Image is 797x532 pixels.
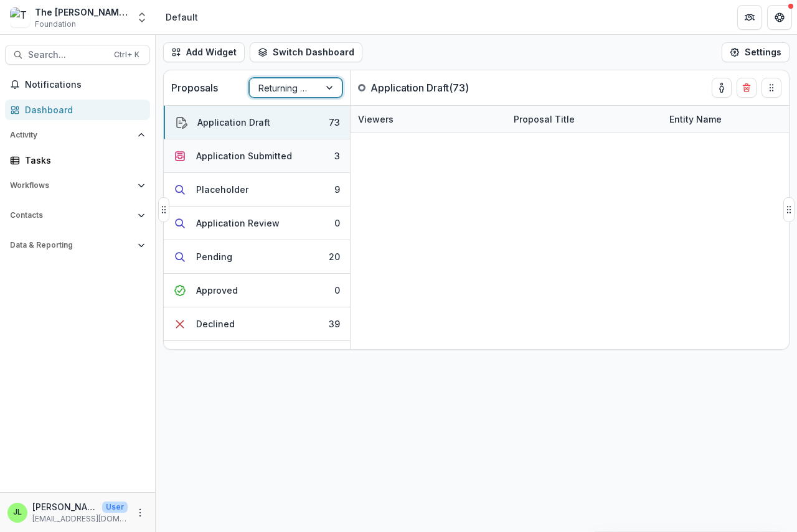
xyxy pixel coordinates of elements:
[102,502,128,513] p: User
[197,116,270,129] div: Application Draft
[334,217,340,230] div: 0
[32,500,97,513] p: [PERSON_NAME]
[28,50,106,60] span: Search...
[783,197,795,222] button: Drag
[133,505,148,520] button: More
[506,106,662,133] div: Proposal Title
[171,80,218,95] p: Proposals
[767,5,792,30] button: Get Help
[5,45,150,65] button: Search...
[25,103,140,116] div: Dashboard
[166,11,198,24] div: Default
[133,5,151,30] button: Open entity switcher
[196,217,280,230] div: Application Review
[111,48,142,62] div: Ctrl + K
[351,106,506,133] div: Viewers
[158,197,169,222] button: Drag
[737,78,757,98] button: Delete card
[351,113,401,126] div: Viewers
[10,131,133,139] span: Activity
[5,205,150,225] button: Open Contacts
[5,175,150,195] button: Open Workflows
[13,508,22,516] div: Joye Lane
[164,139,350,173] button: Application Submitted3
[329,317,340,330] div: 39
[196,149,292,162] div: Application Submitted
[5,125,150,145] button: Open Activity
[5,100,150,120] a: Dashboard
[329,250,340,263] div: 20
[506,113,582,126] div: Proposal Title
[32,513,128,525] p: [EMAIL_ADDRESS][DOMAIN_NAME]
[164,274,350,307] button: Approved0
[164,307,350,341] button: Declined39
[10,211,133,220] span: Contacts
[25,80,145,90] span: Notifications
[196,183,248,196] div: Placeholder
[164,207,350,240] button: Application Review0
[196,250,232,263] div: Pending
[164,240,350,274] button: Pending20
[164,173,350,207] button: Placeholder9
[334,284,340,297] div: 0
[712,78,732,98] button: toggle-assigned-to-me
[35,19,76,30] span: Foundation
[370,80,469,95] p: Application Draft ( 73 )
[762,78,781,98] button: Drag
[722,42,790,62] button: Settings
[250,42,362,62] button: Switch Dashboard
[329,116,340,129] div: 73
[737,5,762,30] button: Partners
[662,113,729,126] div: Entity Name
[10,7,30,27] img: The Bolick Foundation
[5,235,150,255] button: Open Data & Reporting
[10,241,133,250] span: Data & Reporting
[5,75,150,95] button: Notifications
[163,42,245,62] button: Add Widget
[10,181,133,190] span: Workflows
[196,284,238,297] div: Approved
[334,149,340,162] div: 3
[196,317,235,330] div: Declined
[164,106,350,139] button: Application Draft73
[25,154,140,167] div: Tasks
[161,8,203,26] nav: breadcrumb
[35,6,128,19] div: The [PERSON_NAME] Foundation
[5,150,150,170] a: Tasks
[334,183,340,196] div: 9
